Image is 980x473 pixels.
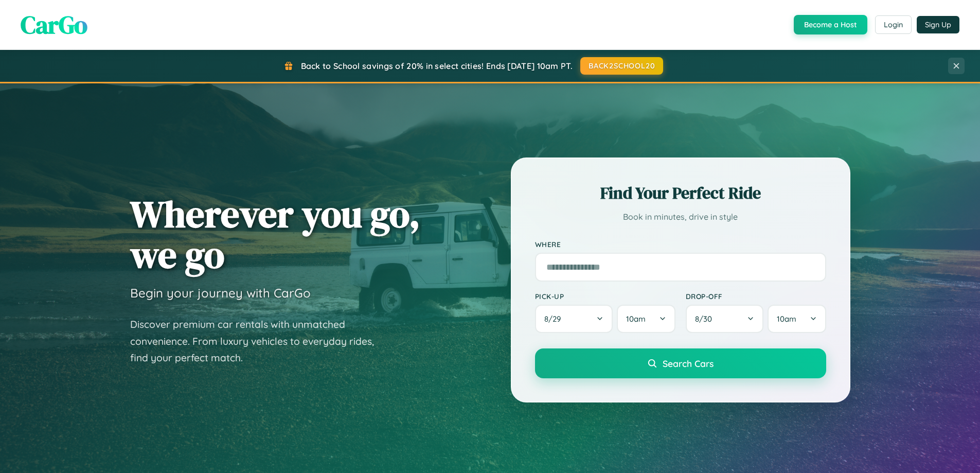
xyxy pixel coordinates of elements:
h2: Find Your Perfect Ride [535,182,826,204]
span: Search Cars [663,358,714,369]
button: BACK2SCHOOL20 [580,57,663,75]
span: 10am [626,314,646,324]
label: Where [535,240,826,249]
span: Back to School savings of 20% in select cities! Ends [DATE] 10am PT. [301,61,573,71]
button: 8/30 [686,305,764,333]
label: Drop-off [686,292,826,301]
button: 10am [768,305,826,333]
button: 10am [617,305,675,333]
span: 8 / 29 [544,314,566,324]
span: 8 / 30 [695,314,717,324]
span: CarGo [21,8,87,42]
p: Discover premium car rentals with unmatched convenience. From luxury vehicles to everyday rides, ... [130,316,387,366]
button: Search Cars [535,348,826,378]
label: Pick-up [535,292,675,301]
button: 8/29 [535,305,613,333]
button: Become a Host [794,15,867,34]
button: Login [875,15,912,34]
h3: Begin your journey with CarGo [130,285,311,301]
button: Sign Up [917,16,959,33]
p: Book in minutes, drive in style [535,209,826,224]
span: 10am [777,314,796,324]
h1: Wherever you go, we go [130,194,420,275]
